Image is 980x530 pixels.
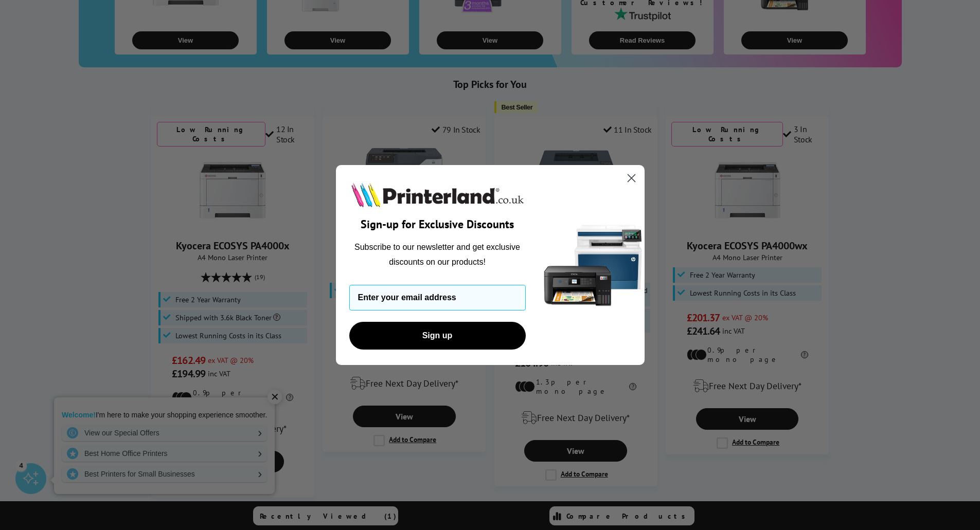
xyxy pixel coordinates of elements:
button: Close dialog [622,169,640,187]
img: Printerland.co.uk [349,180,526,209]
span: Sign-up for Exclusive Discounts [361,217,514,231]
img: 5290a21f-4df8-4860-95f4-ea1e8d0e8904.png [542,165,645,365]
input: Enter your email address [349,285,526,310]
button: Sign up [349,322,526,350]
span: Subscribe to our newsletter and get exclusive discounts on our products! [354,243,520,266]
